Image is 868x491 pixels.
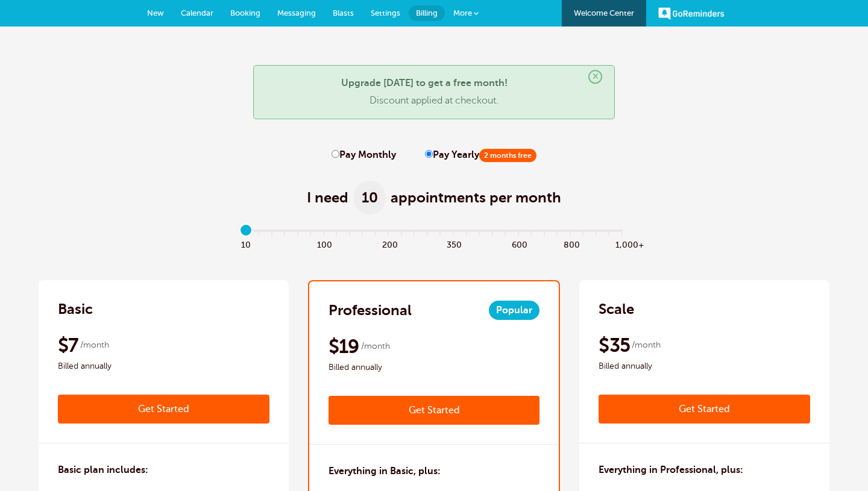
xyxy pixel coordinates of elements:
p: Discount applied at checkout. [266,95,602,107]
span: Messaging [277,8,316,17]
span: /month [80,338,109,352]
span: New [147,8,164,17]
span: 1,000+ [615,237,629,251]
span: × [588,70,602,84]
span: 2 months free [479,149,536,162]
input: Pay Monthly [332,150,339,158]
span: /month [632,338,661,352]
span: $19 [329,334,359,358]
span: $35 [599,333,630,357]
h2: Basic [58,299,93,319]
h3: Everything in Basic, plus: [329,464,441,478]
span: 200 [382,237,395,251]
span: More [453,8,472,17]
h3: Basic plan includes: [58,463,148,477]
span: 10 [239,237,253,251]
h3: Everything in Professional, plus: [599,463,743,477]
span: appointments per month [391,188,561,207]
a: Billing [409,5,445,21]
span: 10 [353,181,386,214]
label: Pay Monthly [332,149,396,161]
span: 350 [447,237,460,251]
span: Booking [230,8,260,17]
a: Get Started [329,396,540,425]
h2: Professional [329,301,412,320]
span: Billed annually [329,360,540,375]
span: Calendar [181,8,213,17]
span: 100 [317,237,330,251]
span: $7 [58,333,78,357]
h2: Scale [599,299,634,319]
span: Popular [489,301,539,320]
iframe: Resource center [820,443,856,479]
label: Pay Yearly [425,149,536,161]
span: I need [307,188,348,207]
span: 600 [512,237,525,251]
a: Get Started [599,395,810,424]
span: 800 [564,237,577,251]
span: Billing [416,8,438,17]
strong: Upgrade [DATE] to get a free month! [341,78,508,89]
span: Billed annually [58,359,269,374]
input: Pay Yearly2 months free [425,150,433,158]
span: Blasts [333,8,354,17]
span: Settings [371,8,400,17]
span: Billed annually [599,359,810,374]
span: /month [361,339,390,354]
a: Get Started [58,395,269,424]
